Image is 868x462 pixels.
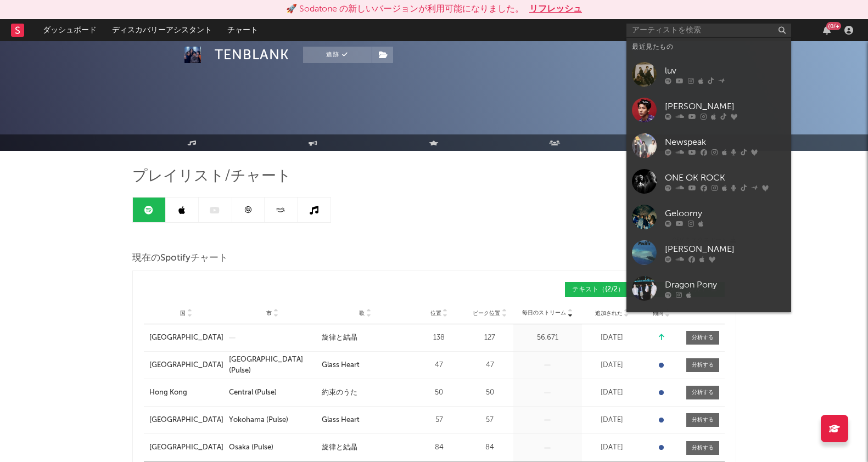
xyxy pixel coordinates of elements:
span: ピーク位置 [473,310,500,317]
a: Newspeak [626,128,791,164]
div: [DATE] [585,360,640,371]
div: Hong Kong [149,387,187,398]
a: [GEOGRAPHIC_DATA] [149,333,223,343]
div: 47 [415,360,464,371]
span: 市 [266,310,272,317]
span: 毎日のストリーム [522,309,566,317]
a: ディスカバリーアシスタント [104,19,220,41]
div: 最近見たもの [632,41,786,54]
a: [GEOGRAPHIC_DATA] [149,415,223,426]
div: 50 [469,387,511,398]
div: [PERSON_NAME] [665,243,786,256]
div: [PERSON_NAME] [665,100,786,113]
a: [GEOGRAPHIC_DATA] [149,360,223,371]
div: 138 [415,333,464,343]
div: Geloomy [665,207,786,220]
button: {0/+ [823,26,831,35]
div: TENBLANK [215,47,289,63]
div: 旋律と結晶 [322,333,357,343]
div: [DATE] [585,442,640,453]
a: ONE OK ROCK [626,164,791,199]
div: Osaka (Pulse) [229,442,273,453]
div: 🚀 Sodatone の新しいバージョンが利用可能になりました。 [286,3,524,16]
div: Glass Heart [322,360,360,371]
a: 約束のうた [322,387,409,398]
div: 50 [415,387,464,398]
div: luv [665,64,786,77]
a: [GEOGRAPHIC_DATA] [149,442,223,453]
div: 47 [469,360,511,371]
a: Dragon Pony [626,271,791,306]
div: Newspeak [665,136,786,149]
div: 57 [415,415,464,426]
div: 57 [469,415,511,426]
div: 84 [469,442,511,453]
span: テキスト （{2/2） [572,286,624,293]
span: 傾向 [653,310,664,317]
div: 84 [415,442,464,453]
div: ONE OK ROCK [665,171,786,184]
a: Glass Heart [322,360,409,371]
a: [GEOGRAPHIC_DATA] (Pulse) [229,354,316,376]
div: Dragon Pony [665,278,786,291]
span: プレイリスト/チャート [132,170,292,183]
a: Hong Kong [149,387,223,398]
span: 国 [180,310,186,317]
span: 歌 [359,310,365,317]
a: ダッシュボード [35,19,104,41]
a: Geloomy [626,199,791,235]
span: 追加された [595,310,623,317]
div: Glass Heart [322,415,360,426]
a: luv [626,57,791,92]
button: 追跡 [303,47,372,63]
div: 旋律と結晶 [322,442,357,453]
div: 56,671 [516,333,579,343]
div: [DATE] [585,333,640,343]
div: 127 [469,333,511,343]
div: Yokohama (Pulse) [229,415,288,426]
a: i-dle [626,306,791,342]
div: 約束のうた [322,387,357,398]
div: {0/+ [826,22,841,30]
input: アーティストを検索 [626,24,791,37]
button: テキスト（{2/2） [565,282,641,297]
a: [PERSON_NAME] [626,235,791,271]
a: Central (Pulse) [229,387,316,398]
a: [PERSON_NAME] [626,92,791,128]
span: 位置 [430,310,441,317]
span: 現在のSpotifyチャート [132,252,228,265]
div: [DATE] [585,387,640,398]
button: リフレッシュ [529,3,582,16]
a: Yokohama (Pulse) [229,415,316,426]
a: 旋律と結晶 [322,333,409,343]
a: Osaka (Pulse) [229,442,316,453]
a: 旋律と結晶 [322,442,409,453]
div: [DATE] [585,415,640,426]
a: チャート [220,19,266,41]
a: Glass Heart [322,415,409,426]
div: Central (Pulse) [229,387,277,398]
